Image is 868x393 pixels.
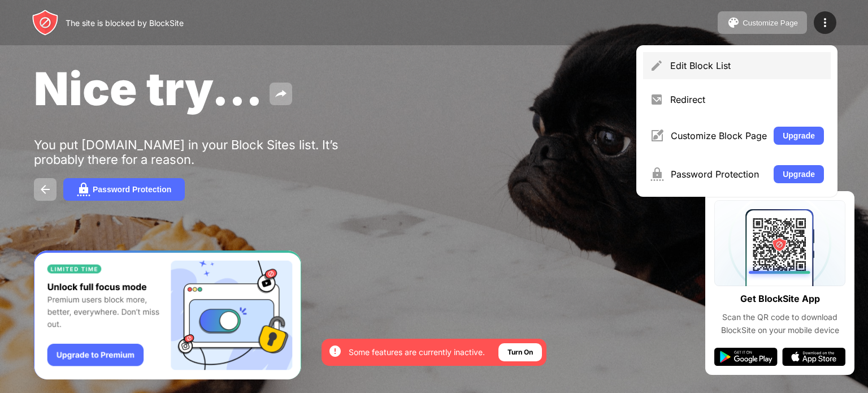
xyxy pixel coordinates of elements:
[670,94,824,105] div: Redirect
[650,167,664,181] img: menu-password.svg
[32,9,59,36] img: header-logo.svg
[507,347,533,358] div: Turn On
[274,87,288,101] img: share.svg
[740,291,820,307] div: Get BlockSite App
[774,165,824,183] button: Upgrade
[782,348,845,366] img: app-store.svg
[671,169,767,180] div: Password Protection
[34,251,301,380] iframe: Banner
[650,129,664,142] img: menu-customize.svg
[650,59,663,72] img: menu-pencil.svg
[328,344,342,358] img: error-circle-white.svg
[349,347,485,358] div: Some features are currently inactive.
[66,18,184,28] div: The site is blocked by BlockSite
[63,178,185,201] button: Password Protection
[650,93,663,106] img: menu-redirect.svg
[774,127,824,145] button: Upgrade
[818,16,832,29] img: menu-icon.svg
[671,130,767,141] div: Customize Block Page
[34,137,383,167] div: You put [DOMAIN_NAME] in your Block Sites list. It’s probably there for a reason.
[93,185,171,194] div: Password Protection
[34,61,263,116] span: Nice try...
[718,11,807,34] button: Customize Page
[670,60,824,71] div: Edit Block List
[727,16,740,29] img: pallet.svg
[38,183,52,196] img: back.svg
[714,348,778,366] img: google-play.svg
[77,183,90,196] img: password.svg
[743,19,798,27] div: Customize Page
[714,311,845,336] div: Scan the QR code to download BlockSite on your mobile device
